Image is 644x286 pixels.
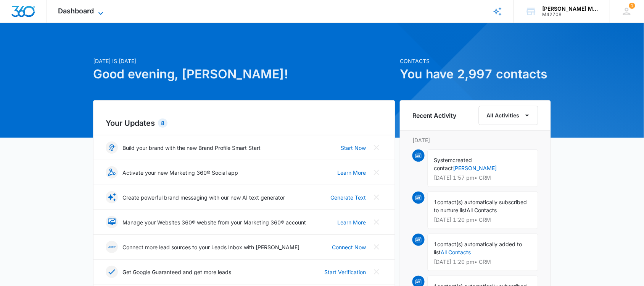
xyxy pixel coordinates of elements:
button: Close [370,241,383,253]
p: Create powerful brand messaging with our new AI text generator [122,193,285,201]
p: [DATE] 1:57 pm • CRM [434,175,532,180]
button: Close [370,141,383,154]
a: All Contacts [441,249,471,255]
div: account id [543,12,598,17]
h1: Good evening, [PERSON_NAME]! [93,65,395,83]
span: created contact [434,157,472,171]
span: Dashboard [58,7,94,15]
h6: Recent Activity [412,111,457,120]
button: Close [370,166,383,179]
a: Generate Text [330,193,366,201]
p: Contacts [400,57,551,65]
p: [DATE] is [DATE] [93,57,395,65]
div: 8 [158,119,167,128]
div: notifications count [629,3,635,9]
p: Build your brand with the new Brand Profile Smart Start [122,144,261,152]
p: Get Google Guaranteed and get more leads [122,268,231,276]
p: Manage your Websites 360® website from your Marketing 360® account [122,218,306,226]
span: 1 [629,3,635,9]
a: Connect Now [332,243,366,251]
span: All Contacts [467,207,497,213]
p: [DATE] [412,136,538,144]
button: Close [370,191,383,203]
span: contact(s) automatically subscribed to nurture list [434,199,527,213]
a: Start Now [341,144,366,152]
h1: You have 2,997 contacts [400,65,551,83]
button: Close [370,266,383,278]
span: contact(s) automatically added to list [434,241,522,255]
button: Close [370,216,383,228]
p: Connect more lead sources to your Leads Inbox with [PERSON_NAME] [122,243,299,251]
p: [DATE] 1:20 pm • CRM [434,259,532,265]
h2: Your Updates [106,117,383,129]
p: Activate your new Marketing 360® Social app [122,169,238,177]
a: Start Verification [324,268,366,276]
span: System [434,157,453,163]
span: 1 [434,241,438,247]
a: Learn More [337,169,366,177]
a: [PERSON_NAME] [453,165,497,171]
span: 1 [434,199,438,205]
p: [DATE] 1:20 pm • CRM [434,217,532,223]
a: Learn More [337,218,366,226]
div: account name [543,6,598,12]
button: All Activities [479,106,538,125]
